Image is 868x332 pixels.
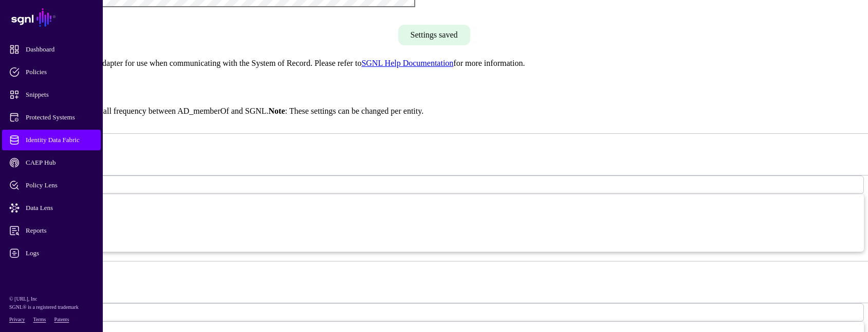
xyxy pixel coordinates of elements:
a: CAEP Hub [2,152,101,173]
a: Data Lens [2,198,101,218]
a: Policies [2,62,101,82]
span: Snippets [9,90,110,100]
a: Privacy [9,317,25,322]
p: Configuration passed to the Adapter for use when communicating with the System of Record. Please ... [4,59,864,68]
h3: Default Sync Settings [4,85,864,97]
a: Snippets [2,84,101,105]
span: Reports [9,225,110,236]
span: CAEP Hub [9,158,110,168]
a: Patents [54,317,69,322]
span: Identity Data Fabric [9,135,110,145]
a: Reports [2,220,101,241]
strong: Note [269,107,285,115]
span: Dashboard [9,44,110,55]
p: © [URL], Inc [9,295,94,303]
a: Protected Systems [2,107,101,128]
span: Protected Systems [9,112,110,123]
p: SGNL® is a registered trademark [9,303,94,311]
a: SGNL [6,6,97,29]
span: Policy Lens [9,180,110,190]
h3: Advanced Settings [4,16,864,28]
p: Set the default sync and API call frequency between AD_memberOf and SGNL. : These settings can be... [4,107,864,116]
span: Data Lens [9,203,110,213]
a: Logs [2,243,101,264]
a: Policy Lens [2,175,101,196]
span: Policies [9,67,110,77]
div: Settings saved [398,25,470,45]
a: SGNL Help Documentation [361,59,453,67]
span: Logs [9,248,110,258]
a: Admin [2,266,101,286]
a: Terms [33,317,46,322]
a: Dashboard [2,39,101,60]
a: Identity Data Fabric [2,130,101,150]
